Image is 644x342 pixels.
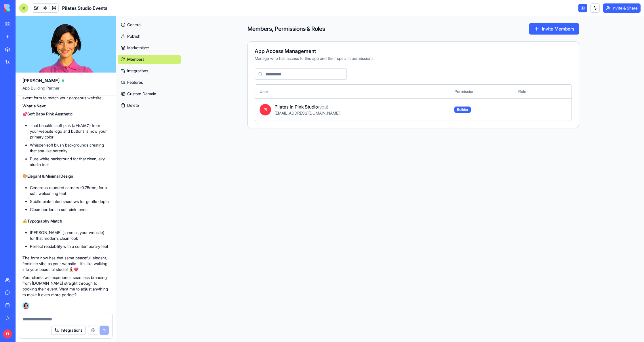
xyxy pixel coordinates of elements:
[118,66,181,75] a: Integrations
[22,103,46,108] strong: What's New:
[27,174,73,178] strong: Elegant & Minimal Design
[30,230,109,241] li: [PERSON_NAME] (same as your website) for that modern, clean look
[514,85,551,98] th: Role
[318,104,328,110] span: (you)
[118,55,181,64] a: Members
[255,49,572,54] div: App Access Management
[30,244,109,249] li: Perfect readability with a contemporary feel
[255,85,450,98] th: User
[30,207,109,212] li: Clean borders in soft pink tones
[450,85,514,98] th: Permission
[603,3,641,13] button: Invite & Share
[255,56,572,61] div: Manage who has access to this app and their specific permissions
[22,77,60,84] span: [PERSON_NAME]
[118,43,181,52] a: Marketplace
[62,5,107,12] span: Pilates Studio Events
[22,111,109,117] p: 💕
[30,156,109,168] li: Pure white background for that clean, airy studio feel
[30,142,109,154] li: Whisper-soft blush backgrounds creating that spa-like serenity
[275,111,340,115] span: [EMAIL_ADDRESS][DOMAIN_NAME]
[30,185,109,196] li: Generous rounded corners (0.75rem) for a soft, welcoming feel
[22,302,29,309] img: Ella_00000_wcx2te.png
[118,20,181,29] a: General
[30,123,109,140] li: That beautiful soft pink (#F5A5C1) from your website logo and buttons is now your primary color
[529,23,579,35] button: Invite Members
[3,329,12,339] span: PI
[27,111,73,116] strong: Soft Baby Pink Aesthetic
[454,107,471,113] span: Builder
[22,275,109,298] p: Your clients will experience seamless branding from [DOMAIN_NAME] straight through to booking the...
[22,218,109,224] p: ✍️
[51,326,86,335] button: Integrations
[118,32,181,41] a: Publish
[27,219,62,223] strong: Typography Match
[118,101,181,110] button: Delete
[22,85,109,96] span: App Building Partner
[275,103,328,110] span: Pilates in Pink Studio
[22,255,109,272] p: The form now has that same peaceful, elegant, feminine vibe as your website - it's like walking i...
[30,199,109,204] li: Subtle pink-tinted shadows for gentle depth
[22,173,109,179] p: 🎨
[4,4,40,12] img: logo
[247,25,325,33] h4: Members, Permissions & Roles
[118,89,181,98] a: Custom Domain
[260,104,271,115] span: PI
[118,78,181,87] a: Features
